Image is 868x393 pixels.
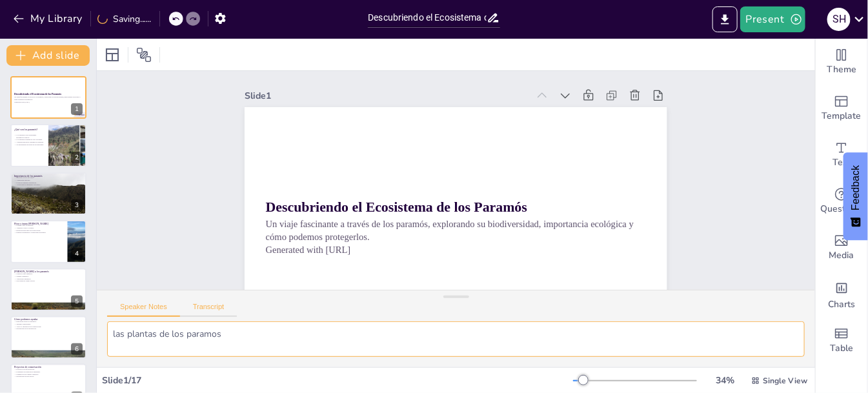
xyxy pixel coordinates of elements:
[740,6,805,32] button: Present
[816,317,867,364] div: Add a table
[14,374,83,376] p: Mitigación del cambio climático.
[710,374,741,387] div: 34 %
[14,318,83,322] p: Cómo podemos ayudar
[833,156,851,170] span: Text
[71,248,83,259] div: 4
[816,85,867,132] div: Add ready made slides
[712,6,738,32] button: Export to PowerPoint
[136,47,152,63] span: Position
[368,8,486,27] input: Insert title
[14,143,45,146] p: Se encuentran en zonas de alta montaña.
[816,132,867,178] div: Add text boxes
[14,270,83,274] p: [PERSON_NAME] a los paramós
[14,181,83,184] p: Hogar de especies endémicas.
[14,96,83,101] p: Un viaje fascinante a través de los paramós, explorando su biodiversidad, importancia ecológica y...
[14,366,83,370] p: Proyectos de conservación
[14,127,45,131] p: ¿Qué son los paramós?
[14,368,83,371] p: Proyectos de reforestación.
[14,138,45,141] p: Los paramós regulan el ciclo del agua.
[14,222,64,226] p: Flora y fauna [PERSON_NAME]
[14,225,64,227] p: Plantas como el frailejón.
[71,103,83,115] div: 1
[850,165,862,210] span: Feedback
[14,93,61,96] strong: Descubriendo el Ecosistema de los Paramós
[107,303,180,317] button: Speaker Notes
[14,174,83,178] p: Importancia de los paramós
[10,268,86,311] div: 5
[71,296,83,307] div: 5
[14,325,83,328] p: Apoyo a iniciativas de conservación.
[14,177,83,179] p: Regulan el ciclo del agua.
[14,134,45,138] p: Los paramós son ecosistemas montañosos únicos.
[14,371,83,374] p: Programas de educación ambiental.
[10,76,86,119] div: 1
[97,13,152,25] div: Saving......
[14,232,64,234] p: Especies adaptadas a condiciones extremas.
[843,152,868,240] button: Feedback - Show survey
[6,45,90,66] button: Add slide
[10,316,86,359] div: 6
[14,227,64,230] p: Animales como el cóndor.
[822,109,862,123] span: Template
[180,303,237,317] button: Transcript
[71,199,83,211] div: 3
[10,8,88,29] button: My Library
[14,321,83,323] p: Educación sobre los paramós.
[827,63,856,77] span: Theme
[10,124,86,166] div: 2
[14,376,83,378] p: Involucrarse en proyectos.
[14,277,83,280] p: Agricultura intensiva.
[10,220,86,263] div: 4
[14,179,83,181] p: Almacenan carbono.
[816,178,867,225] div: Get real-time input from your audience
[827,8,851,31] div: S H
[14,101,83,103] p: Generated with [URL]
[14,328,83,330] p: Involucrarse en la protección.
[816,39,867,85] div: Change the overall theme
[14,229,64,232] p: Biodiversidad única en cada región.
[10,172,86,215] div: 3
[102,374,573,387] div: Slide 1 / 17
[102,45,123,65] div: Layout
[14,275,83,277] p: Cambio climático.
[71,343,83,355] div: 6
[827,6,851,32] button: S H
[830,341,853,356] span: Table
[71,152,83,163] div: 2
[763,376,807,386] span: Single View
[107,321,805,357] textarea: las plantas de los paramos
[14,279,83,282] p: Necesidad de tomar acción.
[828,297,855,312] span: Charts
[816,225,867,271] div: Add images, graphics, shapes or video
[14,184,83,186] p: Vitales para el equilibrio ecológico.
[14,272,83,275] p: Minería como amenaza.
[821,202,863,216] span: Questions
[816,271,867,317] div: Add charts and graphs
[14,323,83,325] p: Turismo responsable.
[499,19,625,283] div: Slide 1
[14,141,45,143] p: Albergan una gran variedad de especies.
[829,248,854,263] span: Media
